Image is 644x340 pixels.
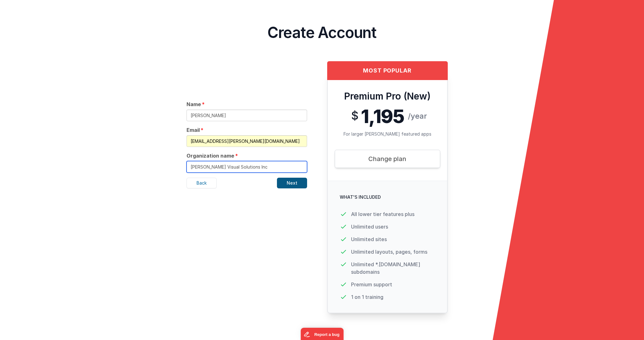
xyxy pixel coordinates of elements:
[335,150,440,168] a: Change plan
[351,235,387,243] p: Unlimited sites
[351,281,392,288] p: Premium support
[408,111,427,121] span: /year
[187,100,201,108] span: Name
[351,210,414,218] p: All lower tier features plus
[351,293,383,301] p: 1 on 1 training
[277,178,307,188] button: Next
[327,90,448,102] h3: Premium Pro (New)
[187,126,200,134] span: Email
[361,107,404,126] span: 1,195
[351,248,427,256] p: Unlimited layouts, pages, forms
[187,178,217,188] button: Back
[5,25,639,40] h4: Create Account
[351,223,388,230] p: Unlimited users
[340,194,435,200] p: What's Included
[187,152,234,159] span: Organization name
[351,109,358,122] span: $
[351,261,435,276] p: Unlimited *.[DOMAIN_NAME] subdomains
[327,61,448,80] span: Most popular
[335,131,440,137] p: For larger [PERSON_NAME] featured apps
